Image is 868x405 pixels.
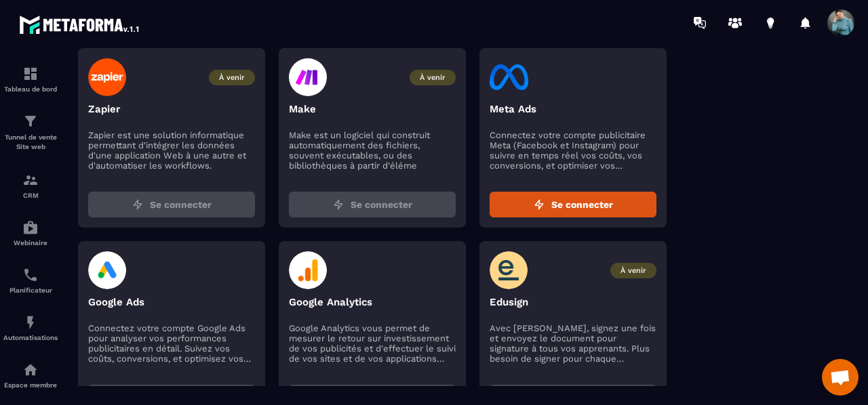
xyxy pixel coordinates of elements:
span: Se connecter [551,198,613,211]
img: make-logo.47d65c36.svg [289,58,327,96]
p: Make est un logiciel qui construit automatiquement des fichiers, souvent exécutables, ou des bibl... [289,130,456,171]
p: Tableau de bord [3,85,58,93]
div: Ouvrir le chat [822,359,859,396]
span: À venir [209,70,255,85]
img: automations [22,362,39,378]
a: formationformationTunnel de vente Site web [3,103,58,162]
img: google-ads-logo.4cdbfafa.svg [88,251,127,289]
p: Zapier est une solution informatique permettant d'intégrer les données d'une application Web à un... [88,130,255,171]
p: Google Ads [88,296,255,308]
p: Google Analytics vous permet de mesurer le retour sur investissement de vos publicités et d'effec... [289,323,456,364]
img: logo [19,12,141,37]
p: Tunnel de vente Site web [3,133,58,152]
p: Automatisations [3,334,58,341]
p: Espace membre [3,381,58,389]
p: Meta Ads [490,103,656,115]
p: Edusign [490,296,656,308]
p: Planificateur [3,286,58,294]
button: Se connecter [88,192,255,217]
p: Zapier [88,103,255,115]
img: automations [22,314,39,331]
a: schedulerschedulerPlanificateur [3,257,58,304]
button: Se connecter [289,192,456,217]
img: automations [22,219,39,236]
a: formationformationCRM [3,162,58,209]
img: formation [22,172,39,188]
img: facebook-logo.eb727249.svg [490,58,528,96]
span: Se connecter [351,198,412,211]
p: Connectez votre compte publicitaire Meta (Facebook et Instagram) pour suivre en temps réel vos co... [490,130,656,171]
p: Avec [PERSON_NAME], signez une fois et envoyez le document pour signature à tous vos apprenants. ... [490,323,656,364]
span: À venir [610,263,656,278]
p: CRM [3,192,58,199]
a: formationformationTableau de bord [3,56,58,103]
img: google-analytics-logo.594682c4.svg [289,251,328,289]
p: Connectez votre compte Google Ads pour analyser vos performances publicitaires en détail. Suivez ... [88,323,255,364]
a: automationsautomationsEspace membre [3,351,58,399]
span: Se connecter [150,198,212,211]
span: À venir [410,70,456,85]
img: zap.8ac5aa27.svg [333,199,344,210]
img: scheduler [22,267,39,283]
img: edusign-logo.5fe905fa.svg [490,251,528,289]
img: formation [22,66,39,82]
p: Webinaire [3,239,58,247]
img: zap.8ac5aa27.svg [534,199,545,210]
img: zapier-logo.003d59f5.svg [88,58,127,96]
a: automationsautomationsAutomatisations [3,304,58,351]
button: Se connecter [490,192,656,217]
img: zap.8ac5aa27.svg [132,199,143,210]
img: formation [22,113,39,129]
p: Google Analytics [289,296,456,308]
p: Make [289,103,456,115]
a: automationsautomationsWebinaire [3,209,58,257]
